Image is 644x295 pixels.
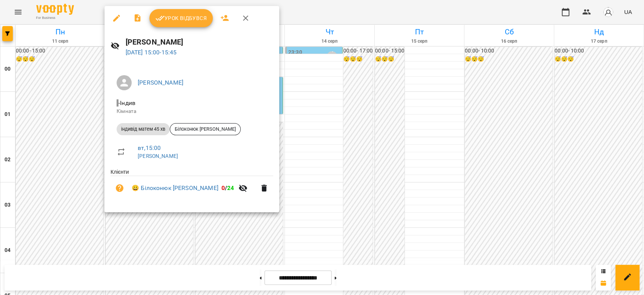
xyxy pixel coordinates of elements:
a: [DATE] 15:00-15:45 [126,49,177,56]
b: / [221,184,234,192]
h6: [PERSON_NAME] [126,36,273,48]
ul: Клієнти [111,168,273,203]
span: - Індив [117,99,137,107]
a: 😀 Білоконюк [PERSON_NAME] [132,184,218,193]
p: Кімната [117,108,267,115]
div: Білоконюк [PERSON_NAME] [170,123,241,135]
button: Візит ще не сплачено. Додати оплату? [111,179,129,197]
a: вт , 15:00 [138,144,161,151]
a: [PERSON_NAME] [138,79,183,86]
button: Урок відбувся [149,9,213,27]
span: Урок відбувся [155,14,207,23]
span: Білоконюк [PERSON_NAME] [170,126,240,133]
span: індивід матем 45 хв [117,126,170,133]
span: 0 [221,184,225,192]
a: [PERSON_NAME] [138,153,178,159]
span: 24 [227,184,234,192]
